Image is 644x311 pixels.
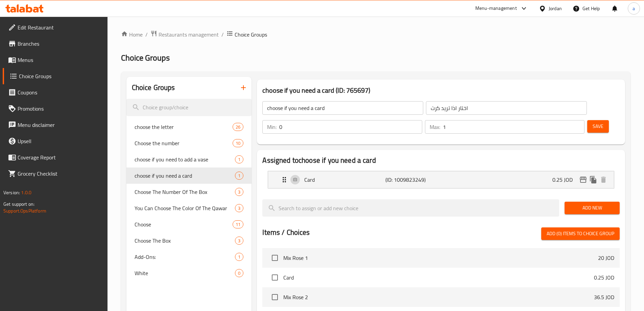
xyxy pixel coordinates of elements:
[598,175,609,185] button: delete
[3,19,108,36] a: Edit Restaurant
[135,220,233,228] span: Choose
[126,216,252,232] div: Choose11
[21,188,31,197] span: 1.0.0
[126,249,252,265] div: Add-Ons:1
[570,204,614,212] span: Add New
[565,202,620,214] button: Add New
[233,124,243,130] span: 26
[126,99,252,116] input: search
[262,85,620,96] h3: choose if you need a card (ID: 765697)
[233,140,243,147] span: 10
[385,176,439,184] p: (ID: 1009823249)
[18,23,102,31] span: Edit Restaurant
[18,121,102,129] span: Menu disclaimer
[126,119,252,135] div: choose the letter26
[598,254,614,262] p: 20 JOD
[233,123,243,131] div: Choices
[126,135,252,151] div: Choose the number10
[145,30,148,39] li: /
[18,40,102,48] span: Branches
[235,253,243,261] div: Choices
[268,290,282,304] span: Select choice
[18,153,102,161] span: Coverage Report
[235,254,243,260] span: 1
[126,232,252,249] div: Choose The Box3
[3,36,108,52] a: Branches
[549,5,562,12] div: Jordan
[552,176,578,184] p: 0.25 JOD
[593,122,603,131] span: Save
[18,137,102,145] span: Upsell
[235,270,243,276] span: 0
[262,227,310,238] h2: Items / Choices
[126,200,252,216] div: You Can Choose The Color Of The Qawar3
[135,172,235,180] span: choose if you need a card
[18,56,102,64] span: Menus
[135,123,233,131] span: choose the letter
[283,293,594,301] span: Mix Rose 2
[3,68,108,84] a: Choice Groups
[235,156,243,163] span: 1
[135,269,235,277] span: White
[268,171,614,188] div: Expand
[3,52,108,68] a: Menus
[19,72,102,80] span: Choice Groups
[126,265,252,281] div: White0
[235,238,243,244] span: 3
[3,188,20,197] span: Version:
[221,30,224,39] li: /
[235,269,243,277] div: Choices
[121,50,170,65] span: Choice Groups
[135,188,235,196] span: Choose The Number Of The Box
[233,221,243,228] span: 11
[235,237,243,245] div: Choices
[121,30,630,39] nav: breadcrumb
[235,172,243,180] div: Choices
[135,253,235,261] span: Add-Ons:
[283,273,594,282] span: Card
[262,168,620,191] li: Expand
[475,4,517,13] div: Menu-management
[135,139,233,147] span: Choose the number
[547,229,614,238] span: Add (0) items to choice group
[126,151,252,168] div: choose if you need to add a vase1
[3,165,108,182] a: Grocery Checklist
[235,204,243,212] div: Choices
[3,206,46,215] a: Support.OpsPlatform
[262,155,620,165] h2: Assigned to choose if you need a card
[268,251,282,265] span: Select choice
[135,204,235,212] span: You Can Choose The Color Of The Qawar
[233,220,243,228] div: Choices
[235,173,243,179] span: 1
[3,101,108,117] a: Promotions
[3,133,108,149] a: Upsell
[594,293,614,301] p: 36.5 JOD
[159,30,219,39] span: Restaurants management
[3,149,108,165] a: Coverage Report
[18,170,102,178] span: Grocery Checklist
[578,175,588,185] button: edit
[541,227,620,240] button: Add (0) items to choice group
[235,155,243,163] div: Choices
[18,105,102,113] span: Promotions
[135,237,235,245] span: Choose The Box
[126,184,252,200] div: Choose The Number Of The Box3
[283,254,598,262] span: Mix Rose 1
[121,30,143,39] a: Home
[3,117,108,133] a: Menu disclaimer
[262,199,559,217] input: search
[18,88,102,96] span: Coupons
[587,120,609,133] button: Save
[3,84,108,101] a: Coupons
[126,168,252,184] div: choose if you need a card1
[233,139,243,147] div: Choices
[235,188,243,196] div: Choices
[132,83,175,93] h2: Choice Groups
[267,123,277,131] p: Min:
[235,205,243,212] span: 3
[430,123,440,131] p: Max:
[304,176,385,184] p: Card
[235,189,243,195] span: 3
[268,270,282,285] span: Select choice
[3,200,34,208] span: Get support on:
